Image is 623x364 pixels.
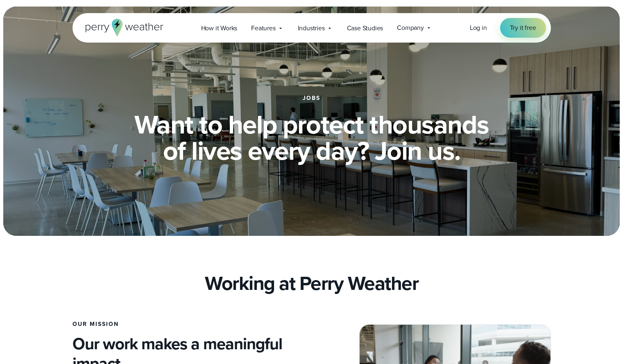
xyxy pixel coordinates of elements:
a: How it Works [194,20,245,36]
span: Case Studies [347,23,383,33]
h3: Our Mission [72,321,305,328]
a: Case Studies [340,20,390,36]
span: Features [251,23,275,33]
a: Try it free [500,18,546,38]
span: Industries [298,23,325,33]
a: Log in [470,23,487,33]
h2: Working at Perry Weather [205,272,418,295]
h1: jobs [303,95,320,102]
span: How it Works [201,23,238,33]
span: Company [397,23,424,33]
h2: Want to help protect thousands of lives every day? Join us. [113,111,510,164]
span: Try it free [510,23,536,33]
